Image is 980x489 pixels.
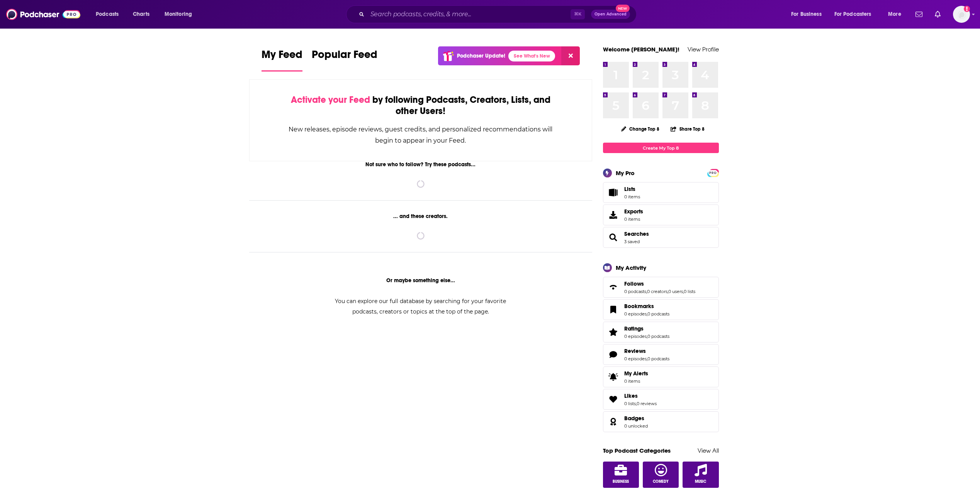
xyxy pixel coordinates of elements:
[603,389,719,410] span: Likes
[603,366,719,387] a: My Alerts
[624,415,644,422] span: Badges
[624,334,647,339] a: 0 episodes
[571,9,585,19] span: ⌘ K
[624,378,648,384] span: 0 items
[606,232,621,243] a: Searches
[603,277,719,298] span: Follows
[508,51,555,61] a: See What's New
[698,447,719,454] a: View All
[353,5,644,23] div: Search podcasts, credits, & more...
[457,53,505,59] p: Podchaser Update!
[624,370,648,377] span: My Alerts
[624,280,644,287] span: Follows
[262,48,302,72] a: My Feed
[603,447,671,454] a: Top Podcast Categories
[133,9,149,20] span: Charts
[708,170,718,175] a: PRO
[617,124,664,134] button: Change Top 8
[591,10,630,19] button: Open AdvancedNew
[624,186,635,193] span: Lists
[624,415,648,422] a: Badges
[603,411,719,432] span: Badges
[128,8,154,20] a: Charts
[643,462,679,488] a: Comedy
[624,289,646,294] a: 0 podcasts
[624,348,669,354] a: Reviews
[606,327,621,337] a: Ratings
[647,334,647,339] span: ,
[312,48,377,66] span: Popular Feed
[606,210,621,220] span: Exports
[249,277,593,284] div: Or maybe something else...
[695,479,706,484] span: Music
[159,8,202,20] button: open menu
[249,213,593,220] div: ... and these creators.
[312,48,377,72] a: Popular Feed
[288,94,554,117] div: by following Podcasts, Creators, Lists, and other Users!
[624,208,643,215] span: Exports
[883,8,911,20] button: open menu
[668,289,683,294] a: 0 users
[594,12,627,16] span: Open Advanced
[683,289,684,294] span: ,
[616,264,646,271] div: My Activity
[647,356,669,361] a: 0 podcasts
[262,48,302,66] span: My Feed
[606,371,621,382] span: My Alerts
[932,8,944,21] a: Show notifications dropdown
[165,9,192,20] span: Monitoring
[829,8,883,20] button: open menu
[624,194,640,199] span: 0 items
[624,230,649,237] a: Searches
[624,392,638,399] span: Likes
[6,7,80,22] img: Podchaser - Follow, Share and Rate Podcasts
[606,282,621,293] a: Follows
[624,325,669,332] a: Ratings
[367,8,571,20] input: Search podcasts, credits, & more...
[688,46,719,53] a: View Profile
[624,348,646,354] span: Reviews
[624,303,669,310] a: Bookmarks
[667,289,668,294] span: ,
[647,289,667,294] a: 0 creators
[636,401,637,406] span: ,
[624,303,654,310] span: Bookmarks
[603,462,639,488] a: Business
[646,289,647,294] span: ,
[96,9,119,20] span: Podcasts
[637,401,657,406] a: 0 reviews
[624,216,643,222] span: 0 items
[624,311,647,317] a: 0 episodes
[90,8,129,20] button: open menu
[670,121,705,136] button: Share Top 8
[912,8,926,21] a: Show notifications dropdown
[249,161,593,168] div: Not sure who to follow? Try these podcasts...
[624,356,647,361] a: 0 episodes
[647,311,647,317] span: ,
[606,304,621,315] a: Bookmarks
[606,349,621,360] a: Reviews
[953,6,970,23] button: Show profile menu
[616,5,630,12] span: New
[603,182,719,203] a: Lists
[603,204,719,225] a: Exports
[624,401,636,406] a: 0 lists
[603,344,719,365] span: Reviews
[603,299,719,320] span: Bookmarks
[603,227,719,248] span: Searches
[953,6,970,23] img: User Profile
[624,392,657,399] a: Likes
[786,8,831,20] button: open menu
[606,394,621,405] a: Likes
[647,334,669,339] a: 0 podcasts
[684,289,695,294] a: 0 lists
[326,296,516,317] div: You can explore our full database by searching for your favorite podcasts, creators or topics at ...
[603,46,679,53] a: Welcome [PERSON_NAME]!
[624,280,695,287] a: Follows
[624,325,644,332] span: Ratings
[291,94,370,106] span: Activate your Feed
